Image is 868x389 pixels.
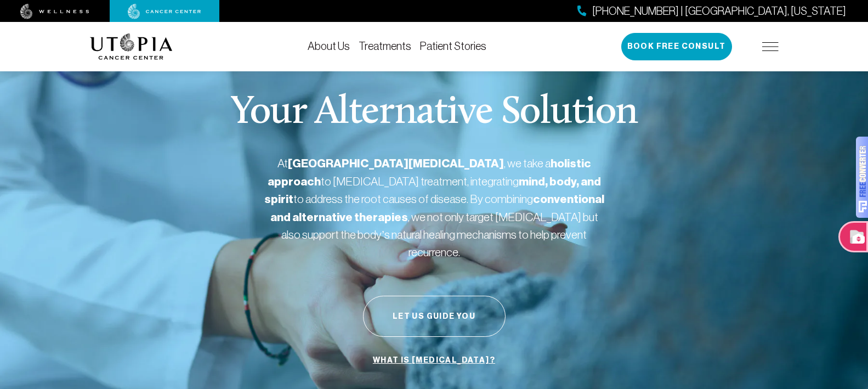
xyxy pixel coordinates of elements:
[420,40,486,52] a: Patient Stories
[230,93,638,133] p: Your Alternative Solution
[577,3,846,19] a: [PHONE_NUMBER] | [GEOGRAPHIC_DATA], [US_STATE]
[268,156,591,189] strong: holistic approach
[270,192,604,224] strong: conventional and alternative therapies
[128,4,201,19] img: cancer center
[288,156,504,171] strong: [GEOGRAPHIC_DATA][MEDICAL_DATA]
[762,42,779,51] img: icon-hamburger
[370,350,498,371] a: What is [MEDICAL_DATA]?
[20,4,89,19] img: wellness
[363,296,506,337] button: Let Us Guide You
[308,40,350,52] a: About Us
[264,155,604,261] p: At , we take a to [MEDICAL_DATA] treatment, integrating to address the root causes of disease. By...
[90,33,173,60] img: logo
[359,40,411,52] a: Treatments
[859,146,867,212] img: svg%3E%0A
[592,3,846,19] span: [PHONE_NUMBER] | [GEOGRAPHIC_DATA], [US_STATE]
[621,33,732,60] button: Book Free Consult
